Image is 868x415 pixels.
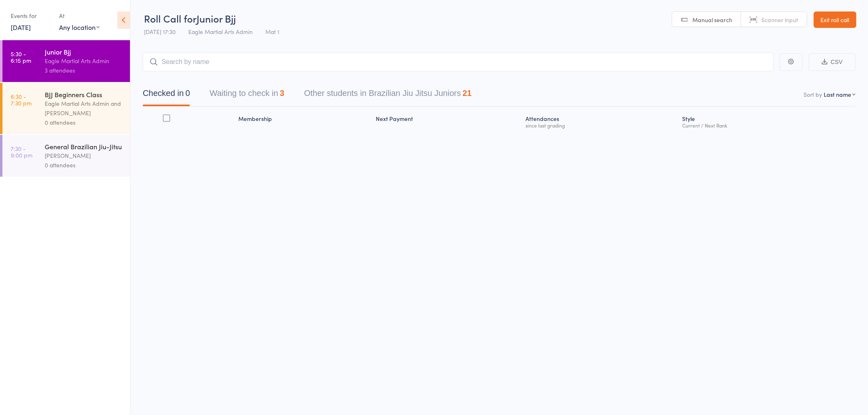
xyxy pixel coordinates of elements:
[45,90,123,99] div: BJJ Beginners Class
[824,90,852,98] div: Last name
[693,16,733,24] span: Manual search
[143,52,774,71] input: Search by name
[11,145,32,158] time: 7:30 - 9:00 pm
[304,84,472,106] button: Other students in Brazilian Jiu Jitsu Juniors21
[11,93,32,106] time: 6:30 - 7:30 pm
[45,151,123,160] div: [PERSON_NAME]
[45,142,123,151] div: General Brazilian Jiu-Jitsu
[522,110,679,132] div: Atten­dances
[45,66,123,75] div: 3 attendees
[188,27,253,36] span: Eagle Martial Arts Admin
[45,47,123,56] div: Junior Bjj
[11,50,31,64] time: 5:30 - 6:15 pm
[143,84,190,106] button: Checked in0
[679,110,856,132] div: Style
[2,40,130,82] a: 5:30 -6:15 pmJunior BjjEagle Martial Arts Admin3 attendees
[814,11,857,28] a: Exit roll call
[11,23,31,32] a: [DATE]
[265,27,279,36] span: Mat 1
[463,89,472,98] div: 21
[235,110,372,132] div: Membership
[372,110,522,132] div: Next Payment
[804,90,822,98] label: Sort by
[144,11,196,25] span: Roll Call for
[144,27,176,36] span: [DATE] 17:30
[196,11,236,25] span: Junior Bjj
[809,53,856,71] button: CSV
[210,84,284,106] button: Waiting to check in3
[683,123,852,128] div: Current / Next Rank
[525,123,676,128] div: since last grading
[59,23,100,32] div: Any location
[2,135,130,177] a: 7:30 -9:00 pmGeneral Brazilian Jiu-Jitsu[PERSON_NAME]0 attendees
[59,9,100,23] div: At
[45,56,123,66] div: Eagle Martial Arts Admin
[280,89,284,98] div: 3
[185,89,190,98] div: 0
[45,118,123,127] div: 0 attendees
[2,83,130,134] a: 6:30 -7:30 pmBJJ Beginners ClassEagle Martial Arts Admin and [PERSON_NAME]0 attendees
[762,16,799,24] span: Scanner input
[11,9,51,23] div: Events for
[45,99,123,118] div: Eagle Martial Arts Admin and [PERSON_NAME]
[45,160,123,170] div: 0 attendees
